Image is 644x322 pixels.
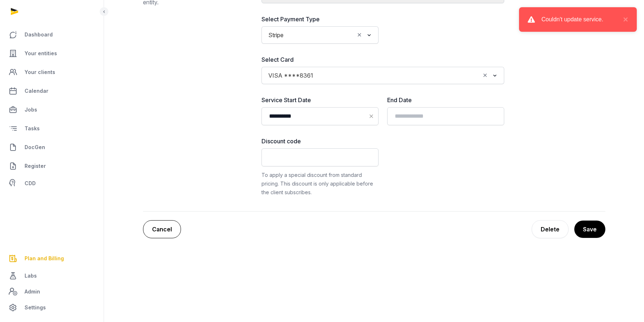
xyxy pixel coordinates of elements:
span: DocGen [25,143,45,152]
span: Your entities [25,49,57,58]
a: Labs [6,267,98,284]
span: Your clients [25,68,55,77]
div: Search for option [265,69,501,82]
span: Dashboard [25,30,53,39]
div: To apply a special discount from standard pricing. This discount is only applicable before the cl... [262,171,379,197]
button: close [619,15,628,24]
a: Your clients [6,64,98,81]
button: Clear Selected [356,30,363,40]
a: Calendar [6,82,98,100]
span: Tasks [25,124,40,133]
label: Service Start Date [262,96,379,104]
a: Tasks [6,120,98,137]
div: Search for option [265,29,375,42]
a: Dashboard [6,26,98,43]
a: Your entities [6,45,98,62]
input: Search for option [287,30,354,40]
span: Admin [25,287,40,296]
label: Select Card [262,55,504,64]
a: Jobs [6,101,98,118]
span: Stripe [267,30,285,40]
span: Register [25,162,46,170]
a: CDD [6,176,98,191]
a: Plan and Billing [6,250,98,267]
span: Jobs [25,105,37,114]
span: Labs [25,271,37,280]
label: End Date [387,96,504,104]
a: Admin [6,284,98,299]
span: Calendar [25,87,48,95]
label: Discount code [262,137,379,145]
input: Datepicker input [387,107,504,125]
input: Search for option [316,70,480,80]
button: Save [574,221,605,238]
input: Datepicker input [262,107,379,125]
div: Delete [532,220,569,238]
a: Cancel [143,220,181,238]
a: Settings [6,299,98,316]
a: Register [6,157,98,175]
a: DocGen [6,139,98,156]
span: CDD [25,179,36,188]
span: Settings [25,303,46,312]
button: Clear Selected [482,70,488,80]
span: Plan and Billing [25,254,64,263]
label: Select Payment Type [262,15,379,23]
div: Couldn't update service. [541,15,619,24]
